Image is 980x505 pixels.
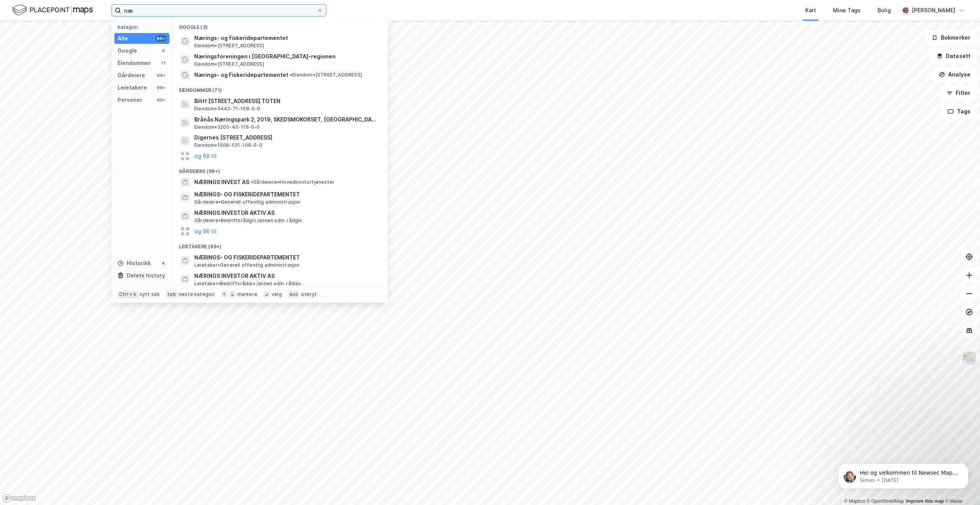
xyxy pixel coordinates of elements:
div: Leietakere (99+) [173,238,388,251]
div: Alle [118,34,128,43]
div: Kategori [118,24,169,30]
span: Bilitt [STREET_ADDRESS] TOTEN [194,96,379,106]
div: Mine Tags [833,6,861,15]
span: Gårdeiere • Generell offentlig administrasjon [194,199,301,205]
div: nytt søk [140,291,160,297]
div: Personer [118,95,142,105]
span: NÆRINGS INVEST AS [194,178,249,187]
div: avbryt [301,291,317,297]
div: Historikk [118,259,151,268]
div: 99+ [156,85,166,91]
input: Søk på adresse, matrikkel, gårdeiere, leietakere eller personer [121,5,317,16]
iframe: Intercom notifications message [826,447,980,501]
span: Gårdeiere • Hovedkontortjenester [251,179,334,185]
div: Gårdeiere [118,71,145,80]
div: 99+ [156,72,166,78]
div: Google (3) [173,18,388,32]
span: NÆRINGS- OG FISKERIDEPARTEMENTET [194,253,379,262]
div: Delete history [127,271,165,280]
a: Improve this map [906,498,944,504]
a: OpenStreetMap [867,498,904,504]
span: Eiendom • 3442-71-108-0-0 [194,106,260,112]
span: Nærings- og fiskeridepartementet [194,33,379,43]
a: Mapbox [844,498,865,504]
span: Eiendom • 3205-40-116-0-0 [194,124,260,130]
span: Leietaker • Bedriftsrådgiv./annen adm. rådgiv. [194,281,303,287]
div: Google [118,46,137,55]
div: tab [166,291,177,298]
span: NÆRINGS- OG FISKERIDEPARTEMENTET [194,190,379,199]
span: Gårdeiere • Bedriftsrådgiv./annen adm. rådgiv. [194,218,303,224]
button: Tags [941,104,977,119]
div: esc [288,291,300,298]
div: markere [237,291,257,297]
span: Digernes [STREET_ADDRESS] [194,133,379,142]
span: NÆRINGS INVESTOR AKTIV AS [194,271,379,281]
span: Eiendom • [STREET_ADDRESS] [290,72,362,78]
span: • [251,179,253,185]
div: Bolig [877,6,891,15]
div: 4 [160,260,166,266]
span: Næringsforeningen i [GEOGRAPHIC_DATA]-regionen [194,52,379,61]
div: velg [271,291,282,297]
div: Eiendommer (71) [173,81,388,95]
div: 99+ [156,35,166,42]
span: NÆRINGS INVESTOR AKTIV AS [194,208,379,218]
div: 71 [160,60,166,66]
div: Ctrl + k [118,291,138,298]
span: Nærings- og Fiskeridepartementet [194,70,288,80]
button: Bokmerker [925,30,977,45]
div: Kart [805,6,816,15]
span: Eiendom • 1508-531-108-0-0 [194,142,262,148]
div: [PERSON_NAME] [912,6,955,15]
div: Gårdeiere (99+) [173,162,388,176]
button: Datasett [930,48,977,64]
span: Brånås Næringspark 2, 2019, SKEDSMOKORSET, [GEOGRAPHIC_DATA] [194,115,379,124]
span: Leietaker • Generell offentlig administrasjon [194,262,300,268]
span: Eiendom • [STREET_ADDRESS] [194,43,264,49]
div: 99+ [156,97,166,103]
button: Filter [940,85,977,101]
div: Leietakere [118,83,147,92]
div: 3 [160,48,166,54]
a: Mapbox homepage [2,494,36,503]
img: logo.f888ab2527a4732fd821a326f86c7f29.svg [12,3,93,17]
button: og 68 til [194,151,217,161]
div: neste kategori [179,291,215,297]
button: og 96 til [194,227,217,236]
button: Analyse [932,67,977,82]
img: Z [962,351,977,365]
div: Eiendommer [118,58,151,68]
span: • [290,72,292,78]
span: Eiendom • [STREET_ADDRESS] [194,61,264,67]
